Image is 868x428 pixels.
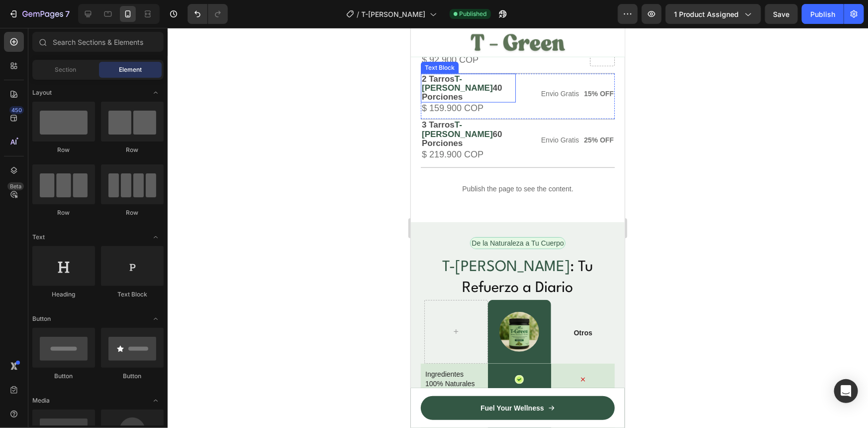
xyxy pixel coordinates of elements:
span: 1 product assigned [674,9,739,19]
div: Publish [810,9,835,19]
span: Element [119,65,142,74]
div: Button [32,372,95,381]
span: Toggle open [148,393,164,409]
div: Row [32,208,95,217]
span: Toggle open [148,229,164,245]
button: 7 [4,4,74,24]
div: Row [101,145,164,154]
div: Open Intercom Messenger [834,379,858,403]
span: Published [460,9,487,18]
span: / [357,9,360,19]
span: Toggle open [148,85,164,101]
span: Button [32,314,51,323]
div: Beta [7,182,24,190]
span: Save [773,10,790,18]
div: Button [101,372,164,381]
iframe: Design area [411,28,625,428]
span: Layout [32,88,52,97]
div: Row [101,208,164,217]
span: Text [32,233,45,242]
div: Undo/Redo [188,4,228,24]
span: Toggle open [148,311,164,327]
span: T-[PERSON_NAME] [362,9,426,19]
div: Row [32,145,95,154]
input: Search Sections & Elements [32,32,164,52]
div: Heading [32,290,95,299]
div: Text Block [101,290,164,299]
div: 450 [9,106,24,114]
button: Publish [802,4,844,24]
button: 1 product assigned [666,4,761,24]
span: Section [55,65,77,74]
p: 7 [65,8,70,20]
button: Save [765,4,798,24]
span: Media [32,396,50,405]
